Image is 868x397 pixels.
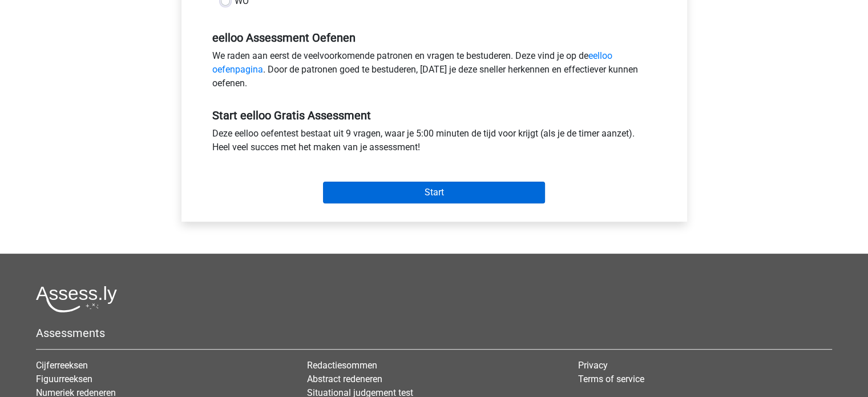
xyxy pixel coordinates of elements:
input: Start [323,182,545,203]
a: Abstract redeneren [307,374,382,384]
a: Terms of service [578,374,644,384]
h5: Start eelloo Gratis Assessment [212,109,656,122]
a: Cijferreeksen [36,360,88,371]
img: Assessly logo [36,286,117,312]
a: Figuurreeksen [36,374,92,384]
h5: Assessments [36,326,832,340]
a: Redactiesommen [307,360,377,371]
div: We raden aan eerst de veelvoorkomende patronen en vragen te bestuderen. Deze vind je op de . Door... [204,49,665,95]
div: Deze eelloo oefentest bestaat uit 9 vragen, waar je 5:00 minuten de tijd voor krijgt (als je de t... [204,127,665,159]
h5: eelloo Assessment Oefenen [212,31,656,45]
a: Privacy [578,360,608,371]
